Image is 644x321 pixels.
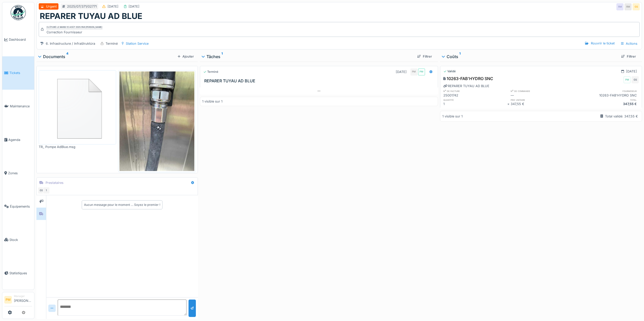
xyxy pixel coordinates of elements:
h6: total [575,98,639,102]
div: 25001742 [443,93,507,98]
div: Actions [619,40,640,47]
div: TR_ Pompe AdBlue.msg [39,144,116,149]
img: 84750757-fdcc6f00-afbb-11ea-908a-1074b026b06b.png [40,71,115,143]
div: GS [38,187,45,194]
div: IMG_0503.jpg [118,172,196,177]
img: bs5lcrmuobqevseenc8mb8cosdql [119,71,194,171]
span: Maintenance [10,104,32,109]
div: GS [632,76,639,83]
div: REPARER TUYAU AD BLUE [443,84,489,88]
div: Correction Fournisseur [47,30,102,35]
div: Clôturé le mardi 12 août 2025 par [PERSON_NAME] [47,26,102,29]
div: Ajouter [176,53,196,60]
div: Filtrer [415,53,434,60]
h3: REPARER TUYAU AD BLUE [204,79,436,83]
a: Agenda [2,123,34,156]
div: RM [616,3,624,10]
sup: 4 [66,54,68,60]
span: Statistiques [9,271,32,276]
div: Terminé [203,70,218,74]
div: Aucun message pour le moment … Soyez le premier ! [84,203,160,207]
li: PM [4,296,12,304]
div: PM [418,68,425,76]
sup: 1 [459,54,461,60]
div: Total validé: 347,55 € [605,114,638,119]
img: Badge_color-CXgf-gQk.svg [11,5,26,20]
div: [DATE] [108,4,118,9]
div: 1 visible sur 1 [202,99,222,104]
a: Statistiques [2,256,34,290]
a: Zones [2,156,34,190]
div: 1 [443,102,507,106]
div: Prestataires [46,180,64,185]
div: 1 [43,187,50,194]
h6: n° de facture [443,89,507,93]
div: — [511,93,575,98]
div: 2025/07/371/02771 [67,4,97,9]
span: Tickets [9,70,32,75]
h6: n° de commande [511,89,575,93]
div: [DATE] [396,69,407,74]
div: [DATE] [626,69,637,74]
div: PM [410,68,418,76]
div: 10263-FAB'HYDRO SNC [443,76,493,82]
span: Dashboard [9,37,32,42]
div: GS [633,3,640,10]
div: 1 visible sur 1 [442,114,463,119]
sup: 1 [221,54,223,60]
div: Tâches [202,54,413,60]
div: 6. Infrastructure / Infraštruktúra [46,41,95,46]
div: 347,55 € [511,102,575,106]
a: Équipements [2,190,34,223]
div: 347,55 € [575,102,639,106]
div: Documents [38,54,176,60]
div: Manager [14,294,32,298]
div: PM [624,76,631,83]
a: Tickets [2,56,34,90]
span: Équipements [10,204,32,209]
div: × [507,102,511,106]
a: Maintenance [2,90,34,123]
h6: quantité [443,98,507,102]
div: Coûts [442,54,617,60]
span: Agenda [8,137,32,142]
h6: fournisseur [575,89,639,93]
span: Zones [8,171,32,176]
div: Rouvrir le ticket [583,40,616,47]
span: Stock [9,237,32,242]
div: [DATE] [129,4,139,9]
div: RM [625,3,632,10]
h6: prix unitaire [511,98,575,102]
div: Terminé [106,41,118,46]
a: Dashboard [2,23,34,56]
h1: REPARER TUYAU AD BLUE [40,11,142,21]
div: Urgent [46,4,57,9]
div: Filtrer [619,53,638,60]
div: Validé [443,69,456,73]
div: 10263-FAB'HYDRO SNC [575,93,639,98]
a: Stock [2,223,34,256]
div: Station Service [126,41,149,46]
li: [PERSON_NAME] [14,294,32,305]
a: PM Manager[PERSON_NAME] [4,294,32,306]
